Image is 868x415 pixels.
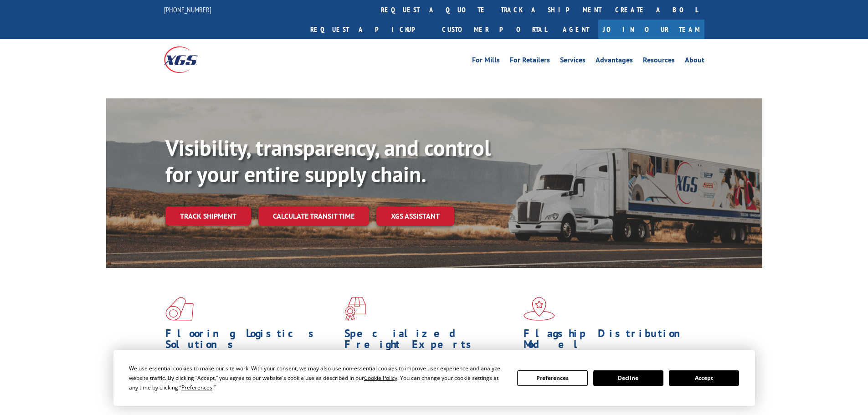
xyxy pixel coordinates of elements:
[524,297,555,321] img: xgs-icon-flagship-distribution-model-red
[344,297,366,321] img: xgs-icon-focused-on-flooring-red
[560,56,586,67] a: Services
[303,20,435,39] a: Request a pickup
[113,350,755,406] div: Cookie Consent Prompt
[517,370,587,386] button: Preferences
[435,20,554,39] a: Customer Portal
[165,297,194,321] img: xgs-icon-total-supply-chain-intelligence-red
[165,328,338,354] h1: Flooring Logistics Solutions
[344,328,517,354] h1: Specialized Freight Experts
[472,56,500,67] a: For Mills
[593,370,663,386] button: Decline
[258,206,369,226] a: Calculate transit time
[181,384,212,391] span: Preferences
[165,133,491,188] b: Visibility, transparency, and control for your entire supply chain.
[129,364,506,392] div: We use essential cookies to make our site work. With your consent, we may also use non-essential ...
[598,20,704,39] a: Join Our Team
[596,56,633,67] a: Advantages
[164,5,211,14] a: [PHONE_NUMBER]
[643,56,675,67] a: Resources
[510,56,550,67] a: For Retailers
[554,20,598,39] a: Agent
[524,328,696,354] h1: Flagship Distribution Model
[669,370,739,386] button: Accept
[364,374,397,382] span: Cookie Policy
[376,206,454,226] a: XGS ASSISTANT
[685,56,704,67] a: About
[165,206,251,225] a: Track shipment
